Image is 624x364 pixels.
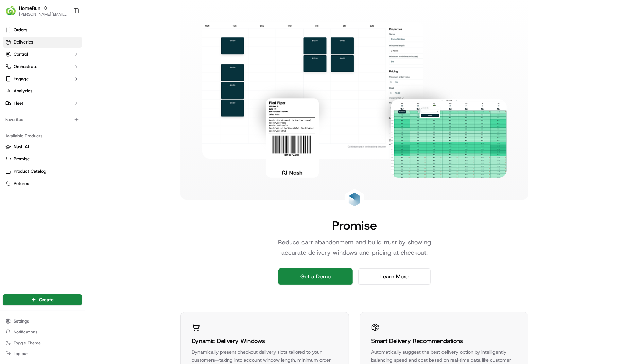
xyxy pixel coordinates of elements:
button: Log out [3,349,82,359]
span: Nash AI [14,144,29,150]
div: Dynamic Delivery Windows [192,336,338,346]
span: Control [14,51,28,57]
span: Deliveries [14,39,33,45]
a: Get a Demo [278,268,353,285]
div: Start new chat [23,65,111,71]
a: 📗Knowledge Base [4,96,55,108]
div: 📗 [7,99,12,104]
div: We're available if you need us! [23,71,86,77]
img: 1736555255976-a54dd68f-1ca7-489b-9aae-adbdc363a1c4 [7,65,19,77]
button: Settings [3,316,82,326]
a: 💻API Documentation [55,96,112,108]
button: Toggle Theme [3,338,82,348]
span: Log out [14,351,28,357]
button: Control [3,49,82,60]
p: Welcome 👋 [7,27,124,38]
a: Analytics [3,86,82,97]
img: Nash [7,6,20,20]
span: Fleet [14,100,23,106]
button: HomeRunHomeRun[PERSON_NAME][EMAIL_ADDRESS][DOMAIN_NAME] [3,3,70,19]
p: Reduce cart abandonment and build trust by showing accurate delivery windows and pricing at check... [267,238,441,258]
a: Promise [5,156,79,162]
button: [PERSON_NAME][EMAIL_ADDRESS][DOMAIN_NAME] [19,12,68,17]
span: Engage [14,76,29,82]
button: Nash AI [3,141,82,152]
span: Knowledge Base [14,98,52,105]
button: Returns [3,178,82,189]
input: Got a question? Start typing here... [18,44,122,51]
button: Start new chat [116,67,124,75]
a: Powered byPylon [48,115,82,120]
a: Returns [5,180,79,187]
span: Promise [14,156,30,162]
a: Deliveries [3,37,82,48]
span: Pylon [68,115,82,120]
span: Orchestrate [14,64,37,70]
a: Nash AI [5,144,79,150]
span: Notifications [14,329,37,335]
span: Analytics [14,88,32,94]
span: Product Catalog [14,168,46,174]
a: Product Catalog [5,168,79,174]
span: Settings [14,318,29,324]
button: Orchestrate [3,61,82,72]
h1: Promise [332,219,377,232]
div: Available Products [3,131,82,141]
div: Favorites [3,114,82,125]
span: Toggle Theme [14,340,41,346]
span: API Documentation [64,98,109,105]
a: Learn More [358,268,431,285]
button: Product Catalog [3,166,82,177]
button: Engage [3,73,82,84]
span: Orders [14,27,27,33]
img: Landing Page Image [202,22,507,178]
span: Create [39,296,54,303]
div: 💻 [57,99,63,104]
button: Promise [3,154,82,164]
button: Notifications [3,327,82,337]
img: Landing Page Icon [348,193,361,206]
button: Fleet [3,98,82,109]
button: HomeRun [19,5,40,12]
div: Smart Delivery Recommendations [371,336,517,346]
button: Create [3,294,82,305]
a: Orders [3,24,82,35]
span: Returns [14,180,29,187]
img: HomeRun [5,5,16,16]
